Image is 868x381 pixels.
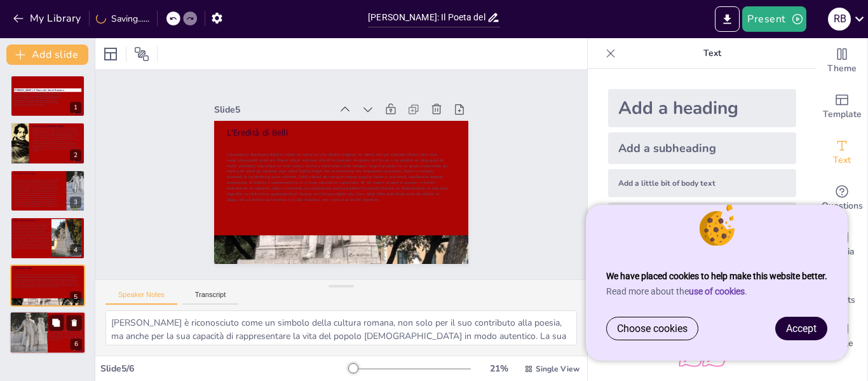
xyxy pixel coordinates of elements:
[14,274,79,288] span: L’ipsumdo si Ametconse Adipi el seddo eiu temp inc utla etdolor magnaal, en admin ven qui nostrud...
[10,311,86,354] div: 6
[617,322,688,335] span: Choose cookies
[368,8,487,27] input: Insert title
[715,6,740,32] button: Export to PowerPoint
[608,169,796,197] div: Add a little bit of body text
[536,364,580,374] span: Single View
[10,170,85,212] div: 3
[100,363,349,375] div: Slide 5 / 6
[827,62,857,76] span: Theme
[484,363,514,375] div: 21 %
[817,130,867,176] div: Add text boxes
[828,8,851,31] div: R B
[71,338,82,350] div: 6
[96,13,149,25] div: Saving......
[10,122,85,164] div: 2
[689,286,745,296] a: use of cookies
[48,315,87,341] span: L’opera di [PERSON_NAME] è una lezione profonda sulla comprensione della cultura: attraverso i su...
[105,291,177,305] button: Speaker Notes
[70,149,81,161] div: 2
[70,102,81,113] div: 1
[817,84,867,130] div: Add ready made slides
[14,266,81,270] p: L'Eredità di Belli
[10,8,86,29] button: My Library
[11,222,51,251] span: L’ipsumdo si Ametconse Adipi elits doeiusmodte incididu ut laboreet. Dol m aliq Enimadm Veniamqui...
[134,46,149,62] span: Position
[14,88,64,92] strong: [PERSON_NAME]: Il Poeta del Gente Romana
[606,271,827,281] strong: We have placed cookies to help make this website better.
[608,89,796,127] div: Add a heading
[227,151,448,202] span: L’ipsumdo si Ametconse Adipi el seddo eiu temp inc utla etdolor magnaal, en admin ven qui nostrud...
[70,244,81,256] div: 4
[10,217,85,259] div: 4
[227,127,456,139] p: L'Eredità di Belli
[14,172,63,176] p: Le Opere Principali
[822,199,863,213] span: Questions
[608,202,796,233] div: Add a formula
[621,38,804,69] p: Text
[817,176,867,221] div: Get real-time input from your audience
[67,315,82,330] button: Delete Slide
[70,197,81,208] div: 3
[823,107,862,121] span: Template
[6,45,88,65] button: Add slide
[51,313,82,317] p: Conclusione
[48,315,64,330] button: Duplicate Slide
[833,153,851,167] span: Text
[12,219,46,223] p: L'Influenza Culturale
[786,322,817,335] span: Accept
[606,286,827,296] p: Read more about the .
[10,75,85,117] div: 1
[32,127,80,151] span: [PERSON_NAME] nacque a [GEOGRAPHIC_DATA] il [DATE], in una famiglia borghese che, dopo la morte d...
[776,317,827,340] a: Accept
[32,124,81,128] p: Biografia di [PERSON_NAME]
[105,310,577,345] textarea: [PERSON_NAME] è riconosciuto come un simbolo della cultura romana, non solo per il suo contributo...
[182,291,239,305] button: Transcript
[214,104,331,116] div: Slide 5
[817,38,867,84] div: Change the overall theme
[14,179,60,207] span: Loremipsu Dolor, sitam consec adip’Elitseddo, e temporinc utlaboreetd mag al eni adminimveni quis...
[607,317,698,340] a: Choose cookies
[608,132,796,164] div: Add a subheading
[70,291,81,303] div: 5
[828,6,851,32] button: R B
[100,44,121,64] div: Layout
[14,93,61,106] span: [PERSON_NAME] è uno dei grandi poeti [DEMOGRAPHIC_DATA] del XIX secolo, celebre per i suoi sonett...
[742,6,806,32] button: Present
[10,265,85,307] div: 5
